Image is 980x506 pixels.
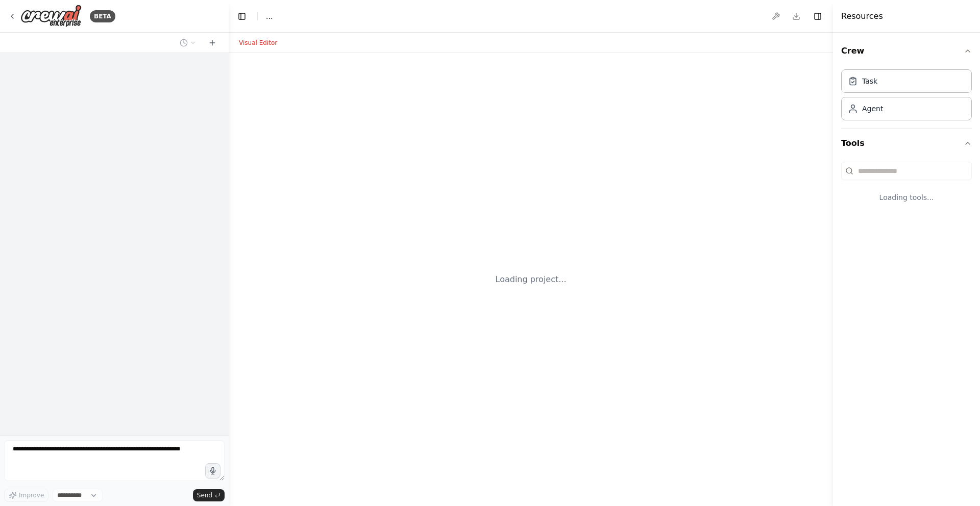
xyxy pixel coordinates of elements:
[19,491,44,499] span: Improve
[204,37,220,49] button: Start a new chat
[4,489,48,502] button: Improve
[235,9,249,23] button: Hide left sidebar
[20,5,82,28] img: Logo
[841,37,972,65] button: Crew
[862,76,877,86] div: Task
[266,11,273,21] nav: breadcrumb
[233,37,283,49] button: Visual Editor
[841,129,972,158] button: Tools
[197,491,212,499] span: Send
[90,10,115,22] div: BETA
[841,184,972,211] div: Loading tools...
[841,158,972,219] div: Tools
[862,104,883,114] div: Agent
[176,37,200,49] button: Switch to previous chat
[841,65,972,129] div: Crew
[193,489,225,501] button: Send
[205,463,220,478] button: Click to speak your automation idea
[841,10,883,22] h4: Resources
[811,9,825,23] button: Hide right sidebar
[266,11,273,21] span: ...
[496,273,567,286] div: Loading project...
